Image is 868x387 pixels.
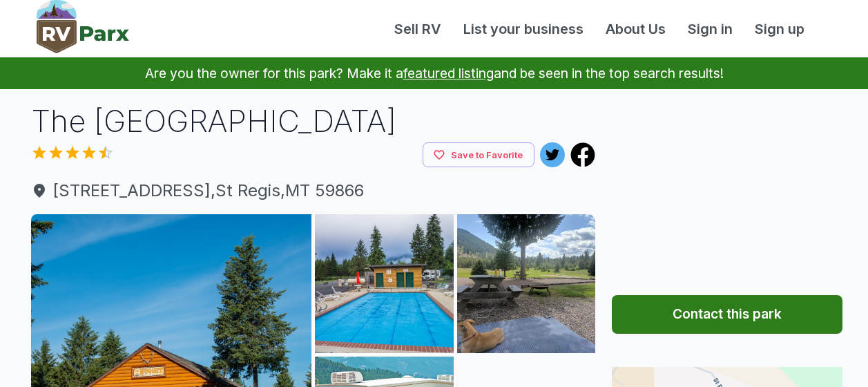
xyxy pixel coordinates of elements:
[457,214,596,353] img: AAcXr8pRciBzlMey8YRzZ04AuAWuIWbnsgmIlwhLodoWa3wWALDC-qB8XC0v5vNK0-724VNHgBMBR1CGEhmKAO-oP8574ZAW_...
[595,19,677,39] a: About Us
[17,57,851,89] p: Are you the owner for this park? Make it a and be seen in the top search results!
[403,65,494,82] a: featured listing
[612,295,842,334] button: Contact this park
[744,19,816,39] a: Sign up
[31,178,596,203] a: [STREET_ADDRESS],St Regis,MT 59866
[677,19,744,39] a: Sign in
[612,100,842,273] iframe: Advertisement
[383,19,452,39] a: Sell RV
[452,19,595,39] a: List your business
[31,100,596,142] h1: The [GEOGRAPHIC_DATA]
[31,178,596,203] span: [STREET_ADDRESS] , St Regis , MT 59866
[315,214,454,353] img: AAcXr8qyatISDfRj8RwdTsUxPF0R2XeO8vtXVoLRTosWpMbH26n5IzCz_MxTwYColxGu_3EN8mcKkEOMX4sobdejMe-g0DRSe...
[423,142,534,168] button: Save to Favorite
